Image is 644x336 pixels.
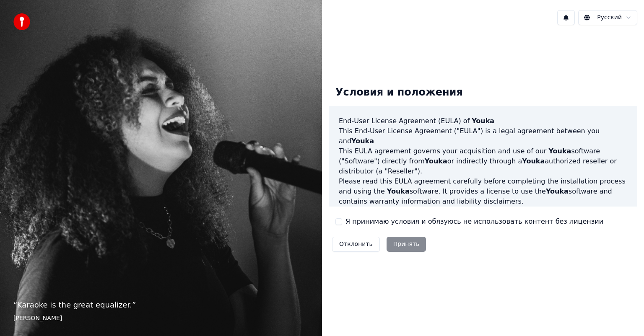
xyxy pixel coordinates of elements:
[332,237,380,252] button: Отклонить
[345,217,603,227] label: Я принимаю условия и обязуюсь не использовать контент без лицензии
[522,157,545,165] span: Youka
[13,13,30,30] img: youka
[387,187,410,195] span: Youka
[339,116,627,126] h3: End-User License Agreement (EULA) of
[548,147,571,155] span: Youka
[472,117,494,125] span: Youka
[13,299,309,311] p: “ Karaoke is the great equalizer. ”
[339,207,627,247] p: If you register for a free trial of the software, this EULA agreement will also govern that trial...
[339,176,627,207] p: Please read this EULA agreement carefully before completing the installation process and using th...
[351,137,374,145] span: Youka
[339,146,627,176] p: This EULA agreement governs your acquisition and use of our software ("Software") directly from o...
[546,187,569,195] span: Youka
[425,157,447,165] span: Youka
[13,314,309,323] footer: [PERSON_NAME]
[329,79,470,106] div: Условия и положения
[339,126,627,146] p: This End-User License Agreement ("EULA") is a legal agreement between you and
